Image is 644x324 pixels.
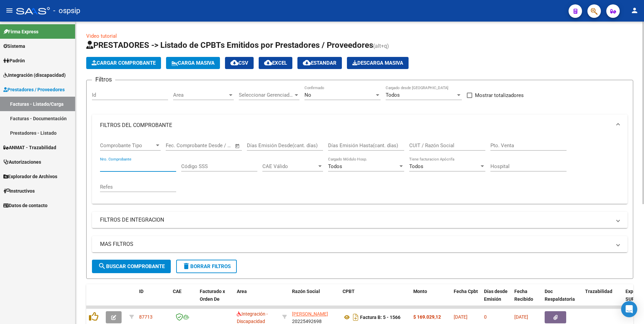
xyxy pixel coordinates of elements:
span: [PERSON_NAME] [292,311,328,317]
span: CSV [230,60,248,66]
datatable-header-cell: Trazabilidad [582,284,623,314]
mat-panel-title: MAS FILTROS [100,240,611,248]
span: Cargar Comprobante [92,60,156,66]
span: Días desde Emisión [484,289,508,302]
span: Borrar Filtros [182,263,231,269]
app-download-masive: Descarga masiva de comprobantes (adjuntos) [347,57,409,69]
span: Firma Express [3,28,38,35]
span: Instructivos [3,187,35,195]
datatable-header-cell: Facturado x Orden De [197,284,234,314]
mat-icon: delete [182,262,190,270]
span: Facturado x Orden De [200,289,225,302]
input: Start date [166,142,188,149]
span: Sistema [3,42,25,50]
i: Descargar documento [351,312,360,323]
datatable-header-cell: Monto [411,284,451,314]
span: Todos [328,163,342,169]
span: Comprobante Tipo [100,142,155,149]
span: CPBT [343,289,355,294]
div: FILTROS DEL COMPROBANTE [92,136,627,204]
span: 87713 [139,314,153,320]
datatable-header-cell: Razón Social [289,284,340,314]
mat-icon: menu [5,6,13,14]
span: Buscar Comprobante [98,263,165,269]
span: Descarga Masiva [352,60,403,66]
span: Doc Respaldatoria [545,289,575,302]
button: Buscar Comprobante [92,260,171,273]
span: 0 [484,314,487,320]
span: CAE [173,289,182,294]
span: Padrón [3,57,25,64]
span: CAE Válido [262,163,317,169]
mat-icon: cloud_download [230,59,238,67]
span: - ospsip [53,3,80,18]
span: Mostrar totalizadores [475,91,524,99]
datatable-header-cell: Fecha Cpbt [451,284,481,314]
button: Open calendar [234,142,241,150]
button: Descarga Masiva [347,57,409,69]
button: EXCEL [259,57,292,69]
datatable-header-cell: Doc Respaldatoria [542,284,582,314]
span: No [304,92,311,98]
button: Estandar [297,57,342,69]
mat-icon: cloud_download [303,59,311,67]
span: Todos [409,163,423,169]
div: Open Intercom Messenger [621,301,637,317]
a: Video tutorial [86,33,117,39]
strong: Factura B: 5 - 1566 [360,315,400,320]
mat-expansion-panel-header: FILTROS DEL COMPROBANTE [92,115,627,136]
span: Trazabilidad [585,289,612,294]
span: PRESTADORES -> Listado de CPBTs Emitidos por Prestadores / Proveedores [86,40,373,50]
span: Carga Masiva [171,60,215,66]
input: End date [194,142,226,149]
span: Area [173,92,228,98]
datatable-header-cell: CPBT [340,284,411,314]
mat-icon: search [98,262,106,270]
span: Integración (discapacidad) [3,71,66,79]
span: Datos de contacto [3,202,47,209]
datatable-header-cell: Días desde Emisión [481,284,512,314]
h3: Filtros [92,75,115,84]
span: (alt+q) [373,43,389,49]
mat-panel-title: FILTROS DEL COMPROBANTE [100,122,611,129]
span: Area [237,289,247,294]
mat-icon: person [631,6,639,14]
span: Prestadores / Proveedores [3,86,65,93]
span: [DATE] [454,314,468,320]
button: Borrar Filtros [176,260,237,273]
span: Fecha Cpbt [454,289,478,294]
span: Fecha Recibido [514,289,533,302]
mat-panel-title: FILTROS DE INTEGRACION [100,216,611,224]
span: EXCEL [264,60,287,66]
span: Estandar [303,60,336,66]
span: Razón Social [292,289,320,294]
datatable-header-cell: Fecha Recibido [512,284,542,314]
span: Autorizaciones [3,158,41,166]
mat-expansion-panel-header: MAS FILTROS [92,236,627,252]
button: CSV [225,57,254,69]
span: Seleccionar Gerenciador [239,92,293,98]
mat-icon: cloud_download [264,59,272,67]
span: ID [139,289,143,294]
span: Monto [413,289,427,294]
span: [DATE] [514,314,528,320]
datatable-header-cell: CAE [170,284,197,314]
datatable-header-cell: Area [234,284,280,314]
button: Carga Masiva [166,57,220,69]
datatable-header-cell: ID [136,284,170,314]
strong: $ 169.029,12 [413,314,441,320]
span: Explorador de Archivos [3,173,57,180]
span: ANMAT - Trazabilidad [3,144,56,151]
mat-expansion-panel-header: FILTROS DE INTEGRACION [92,212,627,228]
span: Todos [386,92,400,98]
button: Cargar Comprobante [86,57,161,69]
